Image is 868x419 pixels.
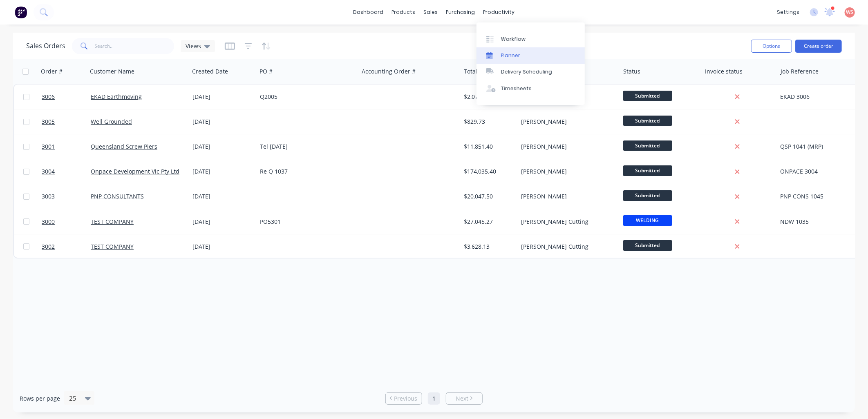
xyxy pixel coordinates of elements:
span: 3002 [42,243,55,251]
a: Next page [446,394,482,403]
div: Re Q 1037 [260,167,351,176]
a: Onpace Development Vic Pty Ltd [91,167,179,175]
div: NDW 1035 [780,218,847,226]
div: $2,070.42 [464,93,512,101]
span: Submitted [623,190,672,201]
a: 3003 [42,184,91,209]
div: $27,045.27 [464,218,512,226]
div: Customer Name [90,67,134,76]
a: EKAD Earthmoving [91,93,142,100]
span: 3000 [42,218,55,226]
ul: Pagination [382,392,486,405]
div: Accounting Order # [362,67,416,76]
div: [DATE] [192,243,253,251]
a: 3004 [42,159,91,184]
input: Search... [95,38,174,54]
div: [DATE] [192,192,253,201]
div: $174,035.40 [464,167,512,176]
span: Submitted [623,165,672,176]
div: QSP 1041 (MRP) [780,143,847,151]
a: PNP CONSULTANTS [91,192,144,200]
div: [PERSON_NAME] Cutting [521,243,612,251]
div: $11,851.40 [464,143,512,151]
span: 3001 [42,143,55,151]
div: [PERSON_NAME] [521,143,612,151]
div: [PERSON_NAME] [521,118,612,126]
a: dashboard [349,6,388,18]
div: products [388,6,420,18]
div: Status [623,67,640,76]
span: Submitted [623,116,672,126]
div: [DATE] [192,143,253,151]
div: Invoice status [705,67,743,76]
a: Workflow [477,31,585,47]
div: Total ($) [464,67,485,76]
div: $20,047.50 [464,192,512,201]
span: Rows per page [20,394,60,403]
span: 3003 [42,192,55,201]
div: EKAD 3006 [780,93,847,101]
div: Job Reference [781,67,819,76]
div: Workflow [501,36,526,43]
div: Planner [501,52,520,59]
div: $829.73 [464,118,512,126]
a: 3005 [42,109,91,134]
div: ONPACE 3004 [780,167,847,176]
div: Delivery Scheduling [501,68,552,76]
a: Queensland Screw Piers [91,143,157,150]
div: sales [420,6,442,18]
a: TEST COMPANY [91,243,134,250]
a: Well Grounded [91,118,132,125]
a: 3006 [42,85,91,109]
h1: Sales Orders [26,42,65,50]
a: 3001 [42,134,91,159]
div: Order # [41,67,63,76]
span: Next [456,394,468,403]
a: 3002 [42,234,91,259]
span: 3006 [42,93,55,101]
div: PO # [260,67,273,76]
div: settings [773,6,803,18]
span: WS [846,9,854,16]
div: Timesheets [501,85,532,92]
span: Submitted [623,91,672,101]
span: 3004 [42,167,55,176]
span: WELDING [623,215,672,225]
div: productivity [479,6,519,18]
span: 3005 [42,118,55,126]
div: [DATE] [192,167,253,176]
div: Tel [DATE] [260,143,351,151]
span: Submitted [623,240,672,250]
a: TEST COMPANY [91,218,134,225]
button: Create order [795,40,842,53]
div: [PERSON_NAME] [521,167,612,176]
span: Views [186,42,201,50]
a: 3000 [42,209,91,234]
a: Planner [477,47,585,64]
span: Submitted [623,140,672,151]
div: [PERSON_NAME] [521,192,612,201]
div: [DATE] [192,118,253,126]
div: [PERSON_NAME] Cutting [521,218,612,226]
div: [DATE] [192,93,253,101]
div: [DATE] [192,218,253,226]
div: PO5301 [260,218,351,226]
div: $3,628.13 [464,243,512,251]
img: Factory [15,6,27,18]
div: Created Date [192,67,228,76]
div: PNP CONS 1045 [780,192,847,201]
a: Delivery Scheduling [477,64,585,80]
a: Previous page [386,394,422,403]
div: purchasing [442,6,479,18]
a: Page 1 is your current page [428,392,440,405]
button: Options [751,40,792,53]
div: Q2005 [260,93,351,101]
span: Previous [394,394,418,403]
a: Timesheets [477,80,585,97]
